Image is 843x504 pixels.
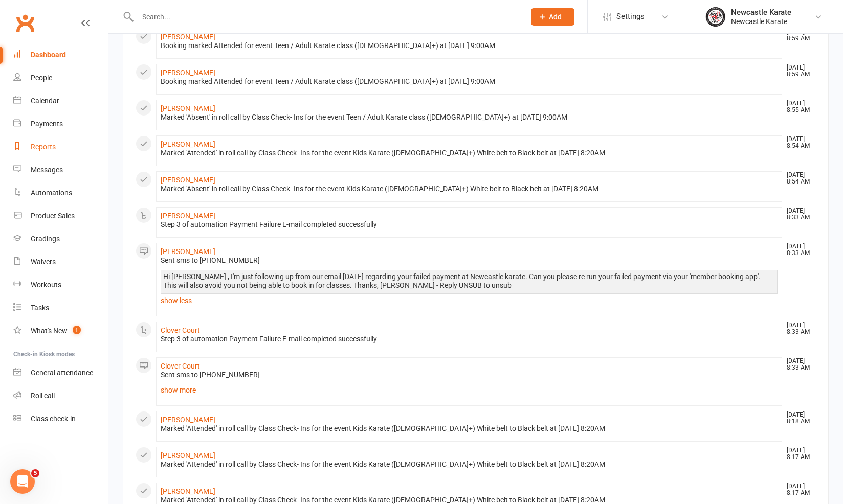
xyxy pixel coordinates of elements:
a: Automations [13,181,108,204]
time: [DATE] 8:18 AM [782,411,815,425]
a: [PERSON_NAME] [161,247,215,256]
div: Booking marked Attended for event Teen / Adult Karate class ([DEMOGRAPHIC_DATA]+) at [DATE] 9:00AM [161,77,778,86]
div: Dashboard [31,51,66,59]
a: Product Sales [13,204,108,227]
a: Gradings [13,227,108,250]
a: Dashboard [13,43,108,66]
div: Marked 'Attended' in roll call by Class Check- Ins for the event Kids Karate ([DEMOGRAPHIC_DATA]+... [161,149,778,157]
div: Booking marked Attended for event Teen / Adult Karate class ([DEMOGRAPHIC_DATA]+) at [DATE] 9:00AM [161,41,778,50]
a: Calendar [13,89,108,112]
a: Clover Court [161,326,200,334]
span: Settings [616,5,645,28]
a: [PERSON_NAME] [161,33,215,41]
a: Workouts [13,273,108,296]
div: Hi [PERSON_NAME] , I'm just following up from our email [DATE] regarding your failed payment at N... [163,272,775,290]
a: Roll call [13,384,108,407]
div: Marked 'Absent' in roll call by Class Check- Ins for the event Kids Karate ([DEMOGRAPHIC_DATA]+) ... [161,185,778,193]
a: [PERSON_NAME] [161,104,215,112]
a: Payments [13,112,108,135]
div: Workouts [31,281,61,289]
a: Class kiosk mode [13,407,108,430]
div: Class check-in [31,415,76,423]
a: show more [161,383,778,397]
time: [DATE] 8:54 AM [782,172,815,185]
a: show less [161,293,778,308]
div: Marked 'Attended' in roll call by Class Check- Ins for the event Kids Karate ([DEMOGRAPHIC_DATA]+... [161,424,778,433]
time: [DATE] 8:33 AM [782,322,815,335]
img: thumb_image1757378539.png [705,7,726,27]
a: [PERSON_NAME] [161,416,215,424]
div: Waivers [31,258,56,266]
a: [PERSON_NAME] [161,176,215,184]
div: Tasks [31,304,49,312]
div: General attendance [31,369,93,377]
a: Reports [13,135,108,158]
div: Calendar [31,97,59,105]
a: Tasks [13,296,108,319]
a: What's New1 [13,319,108,342]
a: [PERSON_NAME] [161,212,215,220]
span: 1 [73,326,81,334]
time: [DATE] 8:33 AM [782,208,815,221]
div: People [31,74,52,82]
time: [DATE] 8:55 AM [782,100,815,113]
time: [DATE] 8:17 AM [782,447,815,461]
button: Add [531,8,574,26]
time: [DATE] 8:54 AM [782,136,815,149]
div: Product Sales [31,212,75,220]
div: What's New [31,327,68,335]
time: [DATE] 8:33 AM [782,358,815,371]
div: Automations [31,189,72,197]
a: Messages [13,158,108,181]
time: [DATE] 8:33 AM [782,243,815,257]
div: Step 3 of automation Payment Failure E-mail completed successfully [161,220,778,229]
span: Add [549,13,562,21]
div: Payments [31,120,63,128]
iframe: Intercom live chat [10,469,35,494]
a: People [13,66,108,89]
div: Roll call [31,392,55,400]
div: Reports [31,143,56,151]
a: [PERSON_NAME] [161,487,215,495]
div: Messages [31,166,63,174]
a: Clover Court [161,362,200,370]
div: Marked 'Absent' in roll call by Class Check- Ins for the event Teen / Adult Karate class ([DEMOGR... [161,113,778,122]
div: Newcastle Karate [731,8,791,17]
time: [DATE] 8:59 AM [782,29,815,42]
a: [PERSON_NAME] [161,451,215,460]
div: Newcastle Karate [731,17,791,26]
span: Sent sms to [PHONE_NUMBER] [161,371,260,379]
a: General attendance kiosk mode [13,361,108,384]
input: Search... [135,10,518,24]
span: 5 [31,469,39,477]
div: Marked 'Attended' in roll call by Class Check- Ins for the event Kids Karate ([DEMOGRAPHIC_DATA]+... [161,460,778,469]
div: Step 3 of automation Payment Failure E-mail completed successfully [161,335,778,343]
div: Gradings [31,235,60,243]
a: [PERSON_NAME] [161,68,215,77]
a: [PERSON_NAME] [161,140,215,148]
time: [DATE] 8:59 AM [782,64,815,78]
a: Waivers [13,250,108,273]
a: Clubworx [12,10,38,36]
span: Sent sms to [PHONE_NUMBER] [161,256,260,264]
time: [DATE] 8:17 AM [782,483,815,496]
